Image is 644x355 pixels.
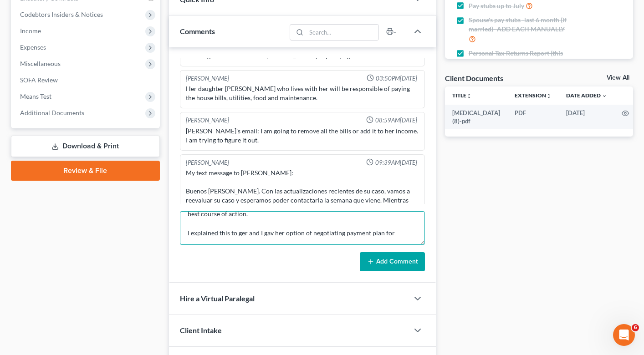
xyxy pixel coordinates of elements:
[632,324,639,331] span: 6
[445,105,507,130] td: [MEDICAL_DATA] (8)-pdf
[607,75,629,81] a: View All
[566,92,607,99] a: Date Added expand_more
[375,116,417,125] span: 08:59AM[DATE]
[8,266,174,282] textarea: Message…
[546,93,552,99] i: unfold_more
[515,92,552,99] a: Extensionunfold_more
[469,1,524,10] span: Pay stubs up to July
[180,326,222,335] span: Client Intake
[306,25,378,40] input: Search...
[186,158,229,167] div: [PERSON_NAME]
[20,109,84,117] span: Additional Documents
[14,285,21,293] button: Emoji picker
[11,161,160,181] a: Review & File
[180,27,215,35] span: Comments
[13,72,160,88] a: SOFA Review
[156,282,171,296] button: Send a message…
[507,105,559,130] td: PDF
[20,92,51,100] span: Means Test
[375,158,417,167] span: 09:39AM[DATE]
[602,93,607,99] i: expand_more
[20,60,61,67] span: Miscellaneous
[20,76,58,84] span: SOFA Review
[143,4,160,21] button: Home
[186,74,229,83] div: [PERSON_NAME]
[186,168,419,223] div: My text message to [PERSON_NAME]: Buenos [PERSON_NAME]. Con las actualizaciones recientes de su c...
[452,92,472,99] a: Titleunfold_more
[44,11,85,20] p: Active 2h ago
[376,74,417,83] span: 03:50PM[DATE]
[7,71,149,167] div: 🚨ATTN: [GEOGRAPHIC_DATA] of [US_STATE]The court has added a new Credit Counseling Field that we n...
[20,27,41,35] span: Income
[445,73,503,83] div: Client Documents
[186,84,419,102] div: Her daughter [PERSON_NAME] who lives with her will be responsible of paying the house bills, util...
[7,71,175,187] div: Katie says…
[15,99,142,162] div: The court has added a new Credit Counseling Field that we need to update upon filing. Please remo...
[29,285,36,293] button: Gif picker
[43,285,51,293] button: Upload attachment
[26,5,41,20] img: Profile image for Katie
[160,4,176,20] div: Close
[58,285,65,293] button: Start recording
[360,252,425,271] button: Add Comment
[20,10,103,18] span: Codebtors Insiders & Notices
[559,105,614,130] td: [DATE]
[15,77,130,94] b: 🚨ATTN: [GEOGRAPHIC_DATA] of [US_STATE]
[44,5,103,11] h1: [PERSON_NAME]
[469,15,578,34] span: Spouse's pay stubs -last 6 month (if married)- ADD EACH MANUALLY
[180,294,255,303] span: Hire a Virtual Paralegal
[613,324,635,346] iframe: Intercom live chat
[15,169,90,174] div: [PERSON_NAME] • 16h ago
[466,93,472,99] i: unfold_more
[186,116,229,125] div: [PERSON_NAME]
[20,43,46,51] span: Expenses
[11,136,160,157] a: Download & Print
[469,49,578,67] span: Personal Tax Returns Report (this year)
[186,127,419,145] div: [PERSON_NAME]'s email: I am going to remove all the bills or add it to her income. I am trying to...
[6,4,23,21] button: go back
